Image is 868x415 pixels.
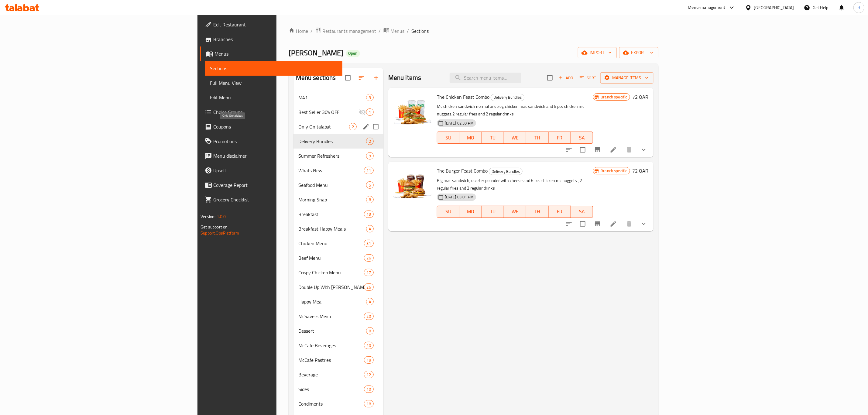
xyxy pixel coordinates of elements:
[200,178,342,192] a: Coverage Report
[583,49,612,57] span: import
[366,298,374,305] div: items
[754,4,794,11] div: [GEOGRAPHIC_DATA]
[364,269,374,276] div: items
[213,138,338,145] span: Promotions
[364,211,373,217] span: 19
[298,196,366,203] div: Morning Snap
[366,182,373,188] span: 5
[369,70,383,85] button: Add section
[293,265,383,280] div: Crispy Chicken Menu17
[213,152,338,159] span: Menu disclaimer
[598,168,630,174] span: Branch specific
[364,400,374,407] div: items
[213,181,338,189] span: Coverage Report
[200,32,342,46] a: Branches
[556,73,576,83] span: Add item
[293,119,383,134] div: Only On talabat2edit
[214,50,338,57] span: Menus
[217,213,226,221] span: 1.0.0
[364,343,373,348] span: 20
[624,49,654,57] span: export
[388,73,421,82] h2: Menu items
[200,149,342,163] a: Menu disclaimer
[590,217,605,231] button: Branch-specific-item
[440,133,457,142] span: SU
[504,206,526,218] button: WE
[298,181,366,189] span: Seafood Menu
[213,36,338,43] span: Branches
[688,4,726,11] div: Menu-management
[200,46,342,61] a: Menus
[298,371,364,378] span: Beverage
[298,138,366,145] div: Delivery Bundles
[576,218,589,230] span: Select to update
[366,327,374,334] div: items
[364,313,374,320] div: items
[364,371,374,378] div: items
[315,27,376,35] a: Restaurants management
[571,132,593,144] button: SA
[640,146,647,153] svg: Show Choices
[364,168,373,173] span: 11
[298,123,349,130] span: Only On talabat
[633,166,649,175] h6: 72 QAR
[558,74,574,81] span: Add
[298,356,364,364] span: McCafe Pastries
[298,283,364,291] span: Double Up With [PERSON_NAME]
[364,342,374,349] div: items
[636,217,651,231] button: show more
[298,313,364,320] span: McSavers Menu
[562,142,576,157] button: sort-choices
[201,213,215,221] span: Version:
[491,94,524,101] div: Delivery Bundles
[484,207,502,216] span: TU
[213,123,338,130] span: Coupons
[210,94,338,101] span: Edit Menu
[364,241,373,246] span: 31
[857,4,860,11] span: H
[298,269,364,276] div: Crispy Chicken Menu
[383,27,405,35] a: Menus
[293,324,383,338] div: Dessert8
[205,61,342,76] a: Sections
[289,27,658,35] nav: breadcrumb
[442,120,476,126] span: [DATE] 02:59 PM
[364,386,373,392] span: 10
[200,192,342,207] a: Grocery Checklist
[640,220,647,228] svg: Show Choices
[437,177,593,192] p: Big mac sandwich, quarter pounder with cheese and 6 pcs chicken mc nuggets , 2 regular fries and ...
[298,400,364,407] span: Condiments
[578,47,617,58] button: import
[293,251,383,265] div: Beef Menu26
[576,143,589,156] span: Select to update
[364,240,374,247] div: items
[366,95,373,101] span: 3
[293,88,383,413] nav: Menu sections
[573,207,591,216] span: SA
[437,103,593,118] p: Mc chicken sandwich normal or spicy, chicken mac sandwich and 6 pcs chicken mc nuggets,2 regular ...
[200,163,342,178] a: Upsell
[364,211,374,218] div: items
[526,206,548,218] button: TH
[322,27,376,35] span: Restaurants management
[298,211,364,218] div: Breakfast
[573,133,591,142] span: SA
[633,93,649,101] h6: 72 QAR
[529,207,546,216] span: TH
[364,372,373,378] span: 12
[346,51,360,56] span: Open
[600,72,654,84] button: Manage items
[391,27,405,35] span: Menus
[366,299,373,305] span: 4
[293,236,383,251] div: Chicken Menu31
[450,73,521,83] input: search
[293,367,383,382] div: Beverage12
[293,178,383,192] div: Seafood Menu5
[590,142,605,157] button: Branch-specific-item
[364,283,374,291] div: items
[366,138,374,145] div: items
[393,93,432,132] img: The Chicken Feast Combo
[364,357,373,363] span: 18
